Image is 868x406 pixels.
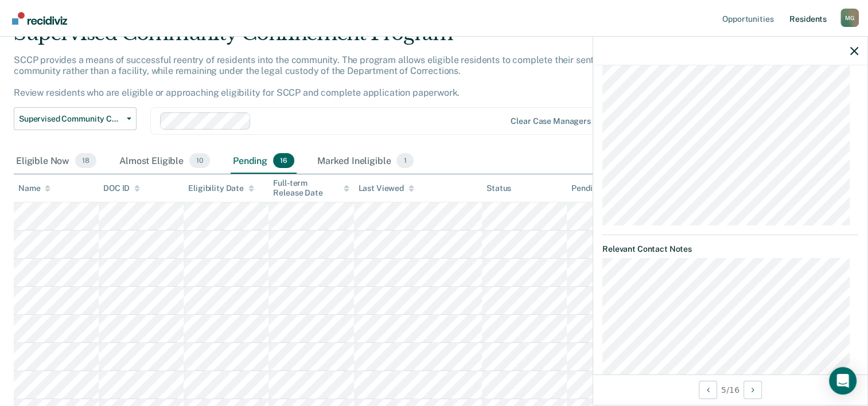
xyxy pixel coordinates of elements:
[14,22,665,54] div: Supervised Community Confinement Program
[12,12,67,25] img: Recidiviz
[18,184,50,193] div: Name
[396,153,413,168] span: 1
[840,9,859,27] div: M G
[188,184,254,193] div: Eligibility Date
[231,149,297,174] div: Pending
[699,381,717,399] button: Previous Opportunity
[14,149,99,174] div: Eligible Now
[75,153,96,168] span: 18
[744,381,762,399] button: Next Opportunity
[315,149,416,174] div: Marked Ineligible
[829,367,857,395] div: Open Intercom Messenger
[593,374,867,405] div: 5 / 16
[840,9,859,27] button: Profile dropdown button
[189,153,210,168] span: 10
[571,184,625,193] div: Pending for
[486,184,511,193] div: Status
[273,153,294,168] span: 16
[359,184,414,193] div: Last Viewed
[117,149,212,174] div: Almost Eligible
[602,244,858,254] dt: Relevant Contact Notes
[103,184,140,193] div: DOC ID
[19,114,122,124] span: Supervised Community Confinement Program
[273,178,349,198] div: Full-term Release Date
[511,116,590,126] div: Clear case managers
[14,54,639,99] p: SCCP provides a means of successful reentry of residents into the community. The program allows e...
